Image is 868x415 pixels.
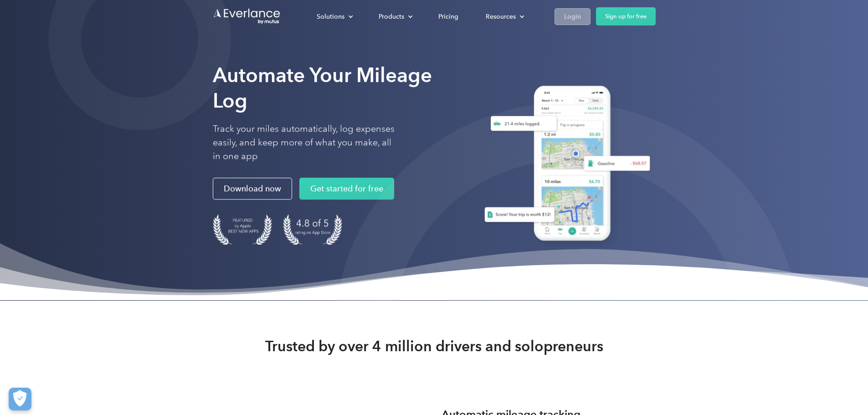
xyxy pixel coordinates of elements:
[213,214,272,245] img: Badge for Featured by Apple Best New Apps
[429,9,467,25] a: Pricing
[9,388,31,410] button: Cookies Settings
[213,8,281,25] a: Go to homepage
[486,11,516,22] div: Resources
[308,9,360,25] div: Solutions
[265,337,603,355] strong: Trusted by over 4 million drivers and solopreneurs
[555,8,591,25] a: Login
[379,11,404,22] div: Products
[213,122,395,163] p: Track your miles automatically, log expenses easily, and keep more of what you make, all in one app
[370,9,420,25] div: Products
[438,11,458,22] div: Pricing
[477,9,532,25] div: Resources
[213,178,292,200] a: Download now
[317,11,344,22] div: Solutions
[564,11,581,22] div: Login
[283,214,342,245] img: 4.9 out of 5 stars on the app store
[299,178,394,200] a: Get started for free
[213,63,432,113] strong: Automate Your Mileage Log
[473,79,656,251] img: Everlance, mileage tracker app, expense tracking app
[596,7,656,26] a: Sign up for free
